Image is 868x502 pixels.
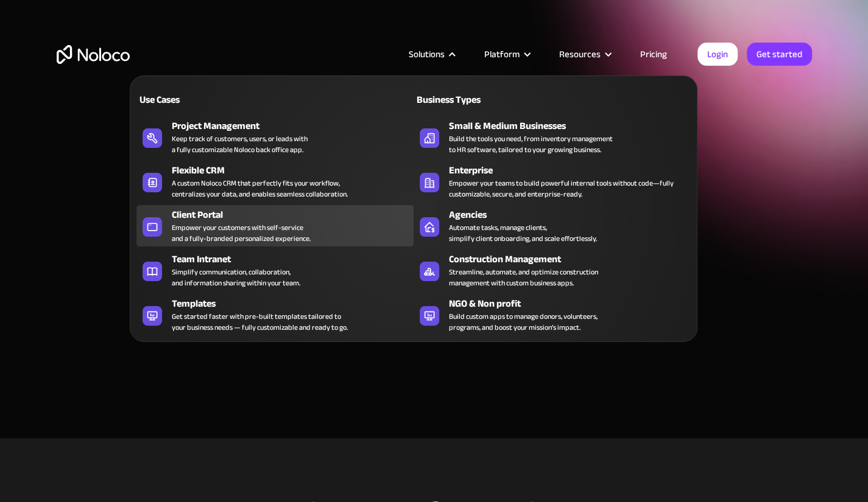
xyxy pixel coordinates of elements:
[172,311,348,333] div: Get started faster with pre-built templates tailored to your business needs — fully customizable ...
[449,133,613,155] div: Build the tools you need, from inventory management to HR software, tailored to your growing busi...
[136,116,414,158] a: Project ManagementKeep track of customers, users, or leads witha fully customizable Noloco back o...
[57,45,130,64] a: home
[449,222,597,244] div: Automate tasks, manage clients, simplify client onboarding, and scale effortlessly.
[57,141,812,214] h1: Noloco vs. Softr: Which is the Right Choice for You?
[414,85,691,113] a: Business Types
[136,161,414,202] a: Flexible CRMA custom Noloco CRM that perfectly fits your workflow,centralizes your data, and enab...
[136,92,270,107] div: Use Cases
[172,296,419,311] div: Templates
[469,46,544,62] div: Platform
[414,294,691,335] a: NGO & Non profitBuild custom apps to manage donors, volunteers,programs, and boost your mission’s...
[449,252,696,267] div: Construction Management
[449,207,696,222] div: Agencies
[172,178,348,200] div: A custom Noloco CRM that perfectly fits your workflow, centralizes your data, and enables seamles...
[130,58,697,342] nav: Solutions
[747,43,812,66] a: Get started
[172,252,419,267] div: Team Intranet
[172,222,311,244] div: Empower your customers with self-service and a fully-branded personalized experience.
[136,249,414,291] a: Team IntranetSimplify communication, collaboration,and information sharing within your team.
[449,119,696,133] div: Small & Medium Businesses
[697,43,738,66] a: Login
[414,249,691,291] a: Construction ManagementStreamline, automate, and optimize constructionmanagement with custom busi...
[625,46,682,62] a: Pricing
[172,119,419,133] div: Project Management
[449,178,685,200] div: Empower your teams to build powerful internal tools without code—fully customizable, secure, and ...
[136,85,414,113] a: Use Cases
[449,311,598,333] div: Build custom apps to manage donors, volunteers, programs, and boost your mission’s impact.
[559,46,601,62] div: Resources
[172,267,300,288] div: Simplify communication, collaboration, and information sharing within your team.
[172,133,308,155] div: Keep track of customers, users, or leads with a fully customizable Noloco back office app.
[136,205,414,246] a: Client PortalEmpower your customers with self-serviceand a fully-branded personalized experience.
[393,46,469,62] div: Solutions
[449,296,696,311] div: NGO & Non profit
[172,163,419,178] div: Flexible CRM
[414,205,691,246] a: AgenciesAutomate tasks, manage clients,simplify client onboarding, and scale effortlessly.
[484,46,520,62] div: Platform
[544,46,625,62] div: Resources
[136,294,414,335] a: TemplatesGet started faster with pre-built templates tailored toyour business needs — fully custo...
[409,46,445,62] div: Solutions
[449,163,696,178] div: Enterprise
[414,161,691,202] a: EnterpriseEmpower your teams to build powerful internal tools without code—fully customizable, se...
[172,207,419,222] div: Client Portal
[449,267,598,288] div: Streamline, automate, and optimize construction management with custom business apps.
[414,116,691,158] a: Small & Medium BusinessesBuild the tools you need, from inventory managementto HR software, tailo...
[414,92,547,107] div: Business Types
